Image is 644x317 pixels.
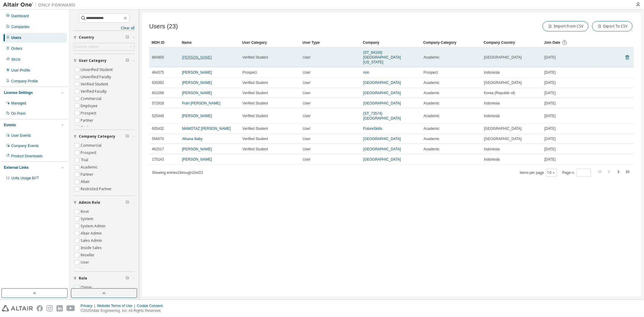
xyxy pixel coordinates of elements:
div: Events [4,123,16,127]
span: Verified Student [242,126,268,131]
label: Trial [81,156,89,164]
span: 556670 [152,136,164,141]
label: User [81,259,90,266]
div: External Links [4,165,29,170]
span: 175143 [152,157,164,162]
a: non [363,70,369,75]
div: Click to select [75,44,98,49]
span: Verified Student [242,147,268,152]
button: Export To CSV [592,21,633,31]
p: © 2025 Altair Engineering, Inc. All Rights Reserved. [81,308,166,313]
span: [DATE] [544,70,556,75]
span: Page n. [562,169,591,177]
span: Academic [424,126,440,131]
span: 462517 [152,147,164,152]
label: Commercial [81,142,103,149]
label: Academic [81,164,99,171]
button: 10 [547,170,556,175]
div: Privacy [81,303,97,308]
a: [PERSON_NAME] [182,81,212,85]
div: On Prem [11,111,26,116]
button: Role [73,272,135,285]
img: facebook.svg [37,305,43,312]
label: Unverified Faculty [81,73,112,81]
span: [DATE] [544,91,556,95]
img: youtube.svg [66,305,75,312]
span: [DATE] [544,157,556,162]
span: 484375 [152,70,164,75]
span: Academic [424,91,440,95]
span: Academic [424,101,440,106]
label: Prospect [81,149,98,156]
span: Academic [424,114,440,118]
span: User [303,80,310,85]
a: [GEOGRAPHIC_DATA] [363,91,401,95]
a: [GEOGRAPHIC_DATA] [363,147,401,151]
div: Users [11,35,21,40]
span: Indonesia [484,70,500,75]
label: Root [81,208,90,215]
label: Commercial [81,95,103,102]
span: [GEOGRAPHIC_DATA] [484,80,522,85]
div: License Settings [4,90,33,95]
img: linkedin.svg [56,305,63,312]
span: Items per page [520,169,557,177]
button: Country [73,31,135,44]
a: {ST_73574} [GEOGRAPHIC_DATA] [363,111,401,120]
svg: Date when the user was first added or directly signed up. If the user was deleted and later re-ad... [562,40,567,45]
div: Cookie Consent [137,303,166,308]
label: System Admin [81,223,107,230]
span: Showing entries 1 through 10 of 23 [152,171,203,175]
label: Verified Student [81,81,109,88]
div: User Profile [11,68,30,73]
a: MAMOTAZ [PERSON_NAME] [182,126,231,131]
a: FutureSkills [363,126,382,131]
span: Verified Student [242,101,268,106]
span: Join Date [544,40,560,45]
span: 601058 [152,91,164,95]
img: Altair One [3,2,78,8]
span: Verified Student [242,91,268,95]
span: Verified Student [242,136,268,141]
span: Academic [424,80,440,85]
a: [PERSON_NAME] [182,91,212,95]
div: SKUs [11,57,21,62]
a: [PERSON_NAME] [182,157,212,162]
span: User [303,114,310,118]
img: altair_logo.svg [2,305,33,312]
label: System [81,215,95,223]
div: Click to select [74,43,134,50]
a: [GEOGRAPHIC_DATA] [363,101,401,105]
label: Altair Admin [81,230,103,237]
span: Clear filter [126,134,129,139]
span: Company Category [79,134,115,139]
button: Admin Role [73,196,135,209]
span: Academic [424,136,440,141]
span: User [303,147,310,152]
label: Verified Faculty [81,88,108,95]
span: 684850 [152,55,164,60]
label: Trial [81,124,89,131]
a: [PERSON_NAME] [182,70,212,75]
span: Clear filter [126,276,129,281]
a: Clear all [73,26,135,30]
div: MDH ID [152,38,177,47]
span: [GEOGRAPHIC_DATA] [484,126,522,131]
span: User [303,91,310,95]
label: Partner [81,117,95,124]
span: Admin Role [79,200,100,205]
span: Country [79,35,94,40]
span: User [303,55,310,60]
span: Prospect [424,70,438,75]
span: [DATE] [544,126,556,131]
span: 572928 [152,101,164,106]
span: Clear filter [126,58,129,63]
span: 605432 [152,126,164,131]
a: Putri [PERSON_NAME] [182,101,220,105]
a: [GEOGRAPHIC_DATA] [363,137,401,141]
span: [GEOGRAPHIC_DATA] [484,136,522,141]
label: Prospect [81,110,98,117]
a: [PERSON_NAME] [182,55,212,59]
div: Website Terms of Use [97,303,137,308]
div: Company [363,38,418,47]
